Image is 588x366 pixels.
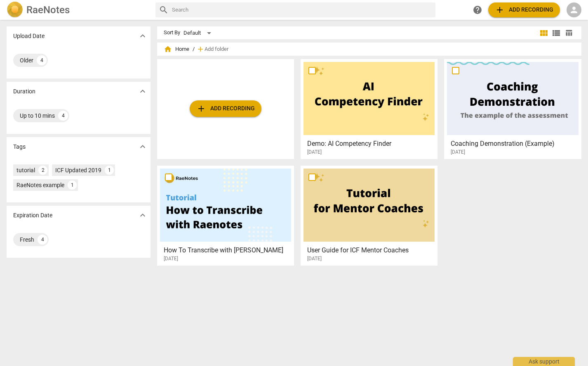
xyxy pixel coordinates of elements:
span: add [196,45,205,53]
div: 1 [105,166,114,175]
img: Logo [7,2,23,18]
div: 4 [38,235,47,245]
a: How To Transcribe with [PERSON_NAME][DATE] [160,169,291,262]
span: Add recording [196,104,255,114]
button: Show more [136,140,149,153]
span: search [159,5,169,15]
div: ICF Updated 2019 [55,166,101,174]
span: help [473,5,482,15]
span: add [196,104,206,114]
button: Upload [488,2,560,17]
h3: Coaching Demonstration (Example) [451,139,579,149]
span: Add recording [495,5,553,15]
span: person [569,5,579,15]
span: expand_more [138,86,148,96]
span: table_chart [565,29,573,37]
span: view_list [551,28,561,38]
div: tutorial [16,166,35,174]
span: view_module [539,28,549,38]
span: Add folder [205,46,228,52]
span: expand_more [138,142,148,152]
span: home [164,45,172,53]
p: Expiration Date [13,211,52,220]
button: Show more [136,30,149,42]
input: Search [172,3,433,17]
p: Duration [13,87,35,96]
button: Show more [136,85,149,97]
span: / [193,46,195,52]
div: Older [20,56,33,64]
div: RaeNotes example [16,181,64,189]
a: Coaching Demonstration (Example)[DATE] [447,62,578,155]
a: Help [470,2,485,17]
div: Up to 10 mins [20,112,55,120]
h2: RaeNotes [26,4,70,16]
div: Fresh [20,235,34,244]
span: [DATE] [164,255,178,262]
h3: User Guide for ICF Mentor Coaches [307,245,435,255]
a: User Guide for ICF Mentor Coaches[DATE] [303,169,435,262]
span: [DATE] [307,255,322,262]
div: 2 [38,166,47,175]
span: expand_more [138,31,148,41]
div: 4 [58,111,68,121]
span: add [495,5,505,15]
h3: How To Transcribe with RaeNotes [164,245,292,255]
span: [DATE] [451,149,465,156]
div: Default [183,26,214,40]
div: 1 [68,181,77,190]
a: Demo: AI Competency Finder[DATE] [303,62,435,155]
span: Home [164,45,189,53]
span: [DATE] [307,149,322,156]
span: expand_more [138,210,148,220]
h3: Demo: AI Competency Finder [307,139,435,149]
div: 4 [37,55,47,65]
p: Tags [13,143,26,151]
button: Table view [562,27,575,39]
button: Upload [190,100,261,117]
div: Sort By [164,30,180,36]
button: Show more [136,209,149,221]
button: List view [550,27,562,39]
a: LogoRaeNotes [7,2,149,18]
div: Ask support [513,357,575,366]
button: Tile view [538,27,550,39]
p: Upload Date [13,32,45,40]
